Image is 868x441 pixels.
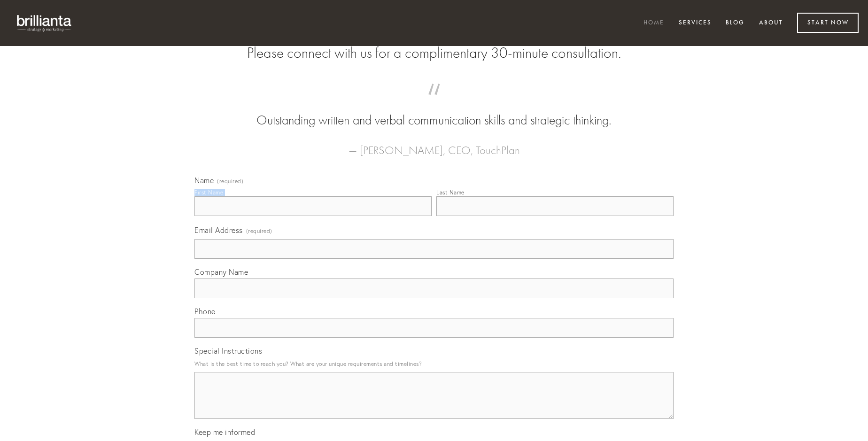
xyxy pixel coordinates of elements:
[720,15,751,31] a: Blog
[194,267,248,277] span: Company Name
[194,427,255,437] span: Keep me informed
[194,44,674,62] h2: Please connect with us for a complimentary 30-minute consultation.
[194,357,674,370] p: What is the best time to reach you? What are your unique requirements and timelines?
[194,307,216,316] span: Phone
[194,189,223,196] div: First Name
[209,130,659,160] figcaption: — [PERSON_NAME], CEO, TouchPlan
[436,189,465,196] div: Last Name
[246,224,272,237] span: (required)
[209,93,659,111] span: “
[217,178,243,184] span: (required)
[797,13,859,33] a: Start Now
[637,15,670,31] a: Home
[9,9,80,37] img: brillianta - research, strategy, marketing
[673,15,718,31] a: Services
[194,346,262,356] span: Special Instructions
[194,176,214,185] span: Name
[209,93,659,130] blockquote: Outstanding written and verbal communication skills and strategic thinking.
[753,15,789,31] a: About
[194,225,243,235] span: Email Address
